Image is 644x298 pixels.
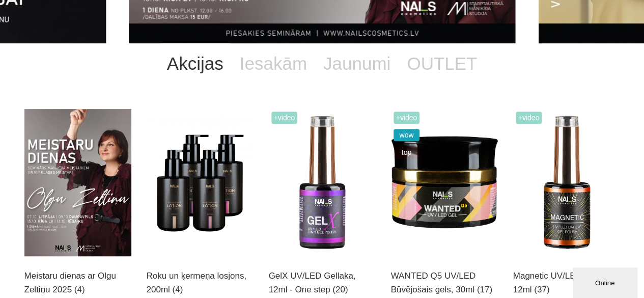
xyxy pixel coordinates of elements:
span: +Video [516,112,542,124]
a: Iesakām [232,43,315,84]
img: Gels WANTED NAILS cosmetics tehniķu komanda ir radījusi gelu, kas ilgi jau ir katra meistara mekl... [391,109,498,256]
span: top [394,146,420,158]
img: Ilgnoturīga gellaka, kas sastāv no metāla mikrodaļiņām, kuras īpaša magnēta ietekmē var pārvērst ... [513,109,620,256]
a: GelX UV/LED Gellaka, 12ml - One step (20) [269,269,376,296]
a: WANTED Q5 UV/LED Būvējošais gels, 30ml (17) [391,269,498,296]
span: wow [394,129,420,141]
iframe: chat widget [573,265,639,298]
img: ✨ Meistaru dienas ar Olgu Zeltiņu 2025 ✨ RUDENS / Seminārs manikīra meistariem Liepāja – 7. okt. ... [24,109,131,256]
span: +Video [271,112,298,124]
a: Jaunumi [315,43,399,84]
a: Akcijas [159,43,232,84]
a: OUTLET [399,43,485,84]
a: Roku un ķermeņa losjons, 200ml (4) [147,269,254,296]
a: Magnetic UV/LED Gellaka, 12ml (37) [513,269,620,296]
img: BAROJOŠS roku un ķermeņa LOSJONSBALI COCONUT barojošs roku un ķermeņa losjons paredzēts jebkura t... [147,109,254,256]
a: Meistaru dienas ar Olgu Zeltiņu 2025 (4) [24,269,131,296]
img: Trīs vienā - bāze, tonis, tops (trausliem nagiem vēlams papildus lietot bāzi). Ilgnoturīga un int... [269,109,376,256]
span: +Video [394,112,420,124]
